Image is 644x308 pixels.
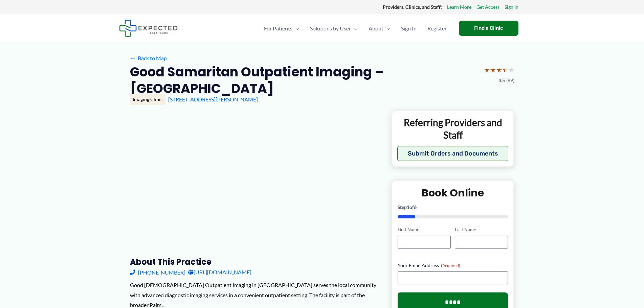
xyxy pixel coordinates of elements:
[414,204,417,210] span: 6
[422,17,452,40] a: Register
[427,17,447,40] span: Register
[476,3,499,11] a: Get Access
[363,17,396,40] a: AboutMenu Toggle
[506,76,514,85] span: (89)
[455,227,508,233] label: Last Name
[305,17,363,40] a: Solutions by UserMenu Toggle
[130,94,165,105] div: Imaging Clinic
[259,17,305,40] a: For PatientsMenu Toggle
[398,205,508,210] p: Step of
[130,64,479,97] h2: Good Samaritan Outpatient Imaging – [GEOGRAPHIC_DATA]
[130,55,136,61] span: ←
[168,96,258,102] a: [STREET_ADDRESS][PERSON_NAME]
[369,17,383,40] span: About
[292,17,299,40] span: Menu Toggle
[498,76,505,85] span: 3.5
[264,17,292,40] span: For Patients
[505,3,518,11] a: Sign In
[508,64,514,76] span: ★
[447,3,471,11] a: Learn More
[441,263,460,268] span: (Required)
[119,20,178,37] img: Expected Healthcare Logo - side, dark font, small
[383,17,390,40] span: Menu Toggle
[490,64,496,76] span: ★
[459,21,518,36] a: Find a Clinic
[398,186,508,199] h2: Book Online
[130,267,185,277] a: [PHONE_NUMBER]
[351,17,358,40] span: Menu Toggle
[396,17,422,40] a: Sign In
[397,146,509,161] button: Submit Orders and Documents
[484,64,490,76] span: ★
[188,267,251,277] a: [URL][DOMAIN_NAME]
[407,204,409,210] span: 1
[502,64,508,76] span: ★
[130,53,167,63] a: ←Back to Map
[310,17,351,40] span: Solutions by User
[259,17,452,40] nav: Primary Site Navigation
[401,17,417,40] span: Sign In
[398,262,508,269] label: Your Email Address
[398,227,451,233] label: First Name
[496,64,502,76] span: ★
[130,257,381,267] h3: About this practice
[383,4,442,10] strong: Providers, Clinics, and Staff:
[397,116,509,141] p: Referring Providers and Staff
